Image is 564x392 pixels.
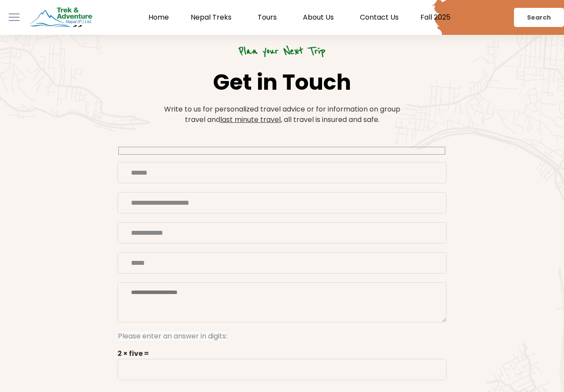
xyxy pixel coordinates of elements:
span: Search [527,14,551,20]
label: Please enter an answer in digits: [117,331,228,341]
a: Nepal Treks [180,13,247,22]
h6: Plan your Next Trip [30,41,534,61]
a: Contact Us [349,13,410,22]
strong: 2 × five = [117,348,446,374]
a: About Us [292,13,349,22]
a: Search [514,8,564,27]
a: Tours [247,13,292,22]
a: Home [138,13,180,22]
u: last minute travel [220,115,281,125]
h1: Get in Touch [30,69,534,95]
a: Fall 2025 [410,13,461,22]
img: Trek & Adventure Nepal [28,6,94,30]
p: Write to us for personalized travel advice or for information on group travel and , all travel is... [161,104,403,125]
nav: Menu [103,13,462,22]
